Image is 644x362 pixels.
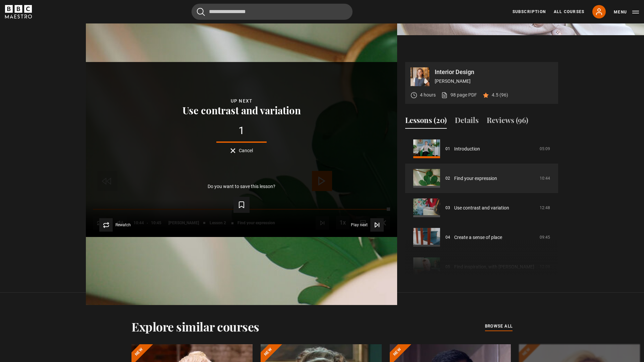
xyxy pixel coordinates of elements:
span: Rewatch [115,223,131,227]
div: 1 [97,125,386,136]
p: Interior Design [435,69,553,75]
button: Submit the search query [197,8,205,16]
a: Create a sense of place [454,234,502,241]
a: All Courses [554,9,584,15]
button: Details [455,115,479,129]
video-js: Video Player [86,62,397,237]
button: Play next [351,218,384,232]
svg: BBC Maestro [5,5,32,18]
a: Introduction [454,145,480,153]
span: Play next [351,223,368,227]
span: Cancel [239,148,253,153]
div: Up next [97,97,386,105]
input: Search [192,4,353,20]
button: Use contrast and variation [180,105,303,115]
a: Subscription [513,9,546,15]
p: 4.5 (96) [492,92,508,99]
button: Cancel [230,148,253,153]
a: Find your expression [454,175,497,182]
a: 98 page PDF [441,92,477,99]
h2: Explore similar courses [131,319,259,334]
p: 4 hours [420,92,436,99]
button: Lessons (20) [405,115,447,129]
a: Use contrast and variation [454,204,509,212]
button: Rewatch [99,218,131,232]
a: browse all [485,323,513,330]
button: Reviews (96) [487,115,528,129]
p: [PERSON_NAME] [435,78,553,85]
p: Do you want to save this lesson? [208,184,275,189]
span: browse all [485,323,513,329]
button: Toggle navigation [614,9,639,15]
